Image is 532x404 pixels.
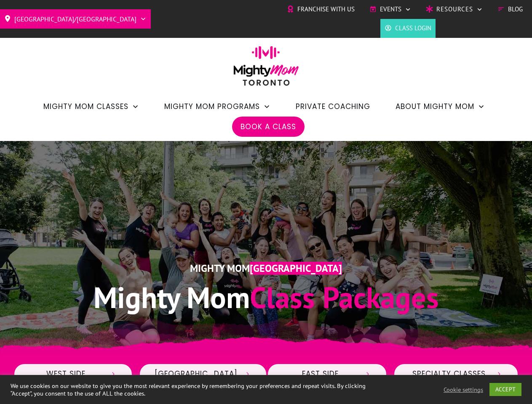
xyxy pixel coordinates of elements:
span: Franchise with Us [297,3,355,16]
span: Mighty Mom Programs [164,99,260,114]
a: Mighty Mom Classes [43,99,139,114]
span: Events [380,3,401,16]
a: [GEOGRAPHIC_DATA] [139,363,267,385]
a: Events [369,3,411,16]
a: Franchise with Us [287,3,355,16]
span: Resources [436,3,473,16]
span: [GEOGRAPHIC_DATA] [250,262,342,275]
span: [GEOGRAPHIC_DATA]/[GEOGRAPHIC_DATA] [14,12,136,26]
a: Book a Class [241,120,296,134]
span: [GEOGRAPHIC_DATA] [155,369,238,379]
a: Mighty Mom Programs [164,99,270,114]
img: mightymom-logo-toronto [229,46,303,92]
h1: Class Packages [22,278,510,316]
div: We use cookies on our website to give you the most relevant experience by remembering your prefer... [11,382,368,397]
a: ACCEPT [489,383,521,396]
span: Class Login [395,22,431,35]
span: Specialty Classes [409,369,489,379]
a: East Side [267,363,387,385]
span: Mighty Mom Classes [43,99,128,114]
a: Class Login [385,22,431,35]
a: Cookie settings [444,386,483,393]
a: Private Coaching [296,99,370,114]
a: Specialty Classes [393,363,519,385]
a: About Mighty Mom [396,99,485,114]
a: Blog [497,3,523,16]
a: Resources [426,3,483,16]
span: East Side [283,369,358,379]
span: Blog [508,3,523,16]
a: [GEOGRAPHIC_DATA]/[GEOGRAPHIC_DATA] [4,12,147,26]
a: West Side [13,363,133,385]
span: About Mighty Mom [396,99,474,114]
span: Mighty Mom [190,262,250,275]
span: West Side [29,369,104,379]
span: Mighty Mom [94,278,250,316]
